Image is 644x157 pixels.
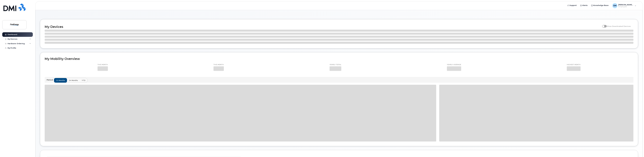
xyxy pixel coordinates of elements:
p: This month [98,64,108,66]
p: Period [47,79,54,81]
h2: My Mobility Overview [45,57,633,61]
span: Show Deactivated Devices [607,25,631,27]
p: Yearly total [330,64,341,66]
p: Yearly average [447,64,461,66]
p: Highest month [567,64,581,66]
span: YTD [82,79,85,82]
input: Show Deactivated Devices [602,24,604,26]
span: 24 months [69,79,78,82]
p: This month [213,64,224,66]
h2: My Devices [45,25,601,29]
